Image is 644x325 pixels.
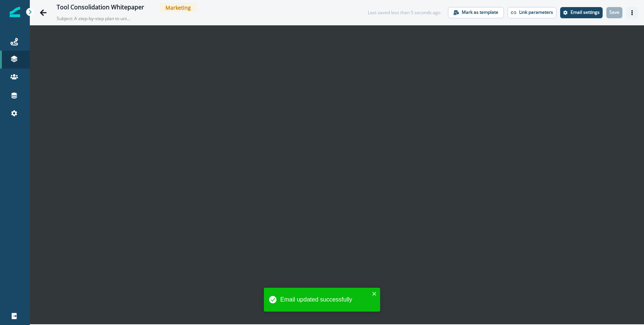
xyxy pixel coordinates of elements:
button: Actions [626,7,638,18]
button: Go back [36,5,51,20]
button: Save [606,7,622,18]
div: Email updated successfully [280,295,370,304]
img: Inflection [10,7,20,17]
button: Settings [560,7,603,18]
button: Link parameters [508,7,556,18]
div: Last saved less than 5 seconds ago [368,9,441,16]
button: Mark as template [448,7,504,18]
button: close [372,291,377,297]
span: Marketing [160,3,197,12]
p: Save [609,10,619,15]
p: Email settings [571,10,600,15]
p: Link parameters [519,10,553,15]
p: Mark as template [462,10,498,15]
p: Subject: A step-by-step plan to unify your API toolchain [DATE] [57,12,131,22]
div: Tool Consolidation Whitepaper [57,4,144,12]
